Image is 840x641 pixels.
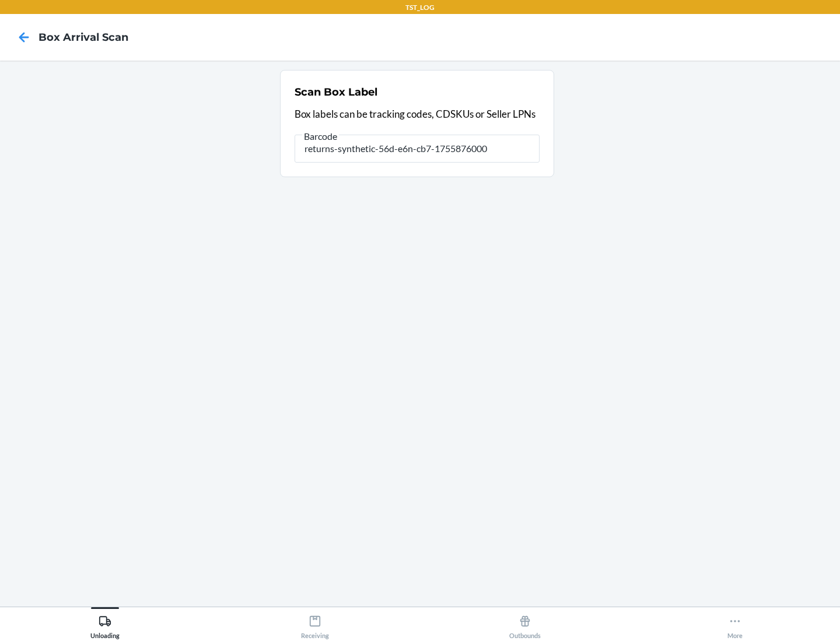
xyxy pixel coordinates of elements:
button: More [630,607,840,639]
div: Receiving [301,610,329,639]
div: Outbounds [509,610,541,639]
input: Barcode [295,135,540,163]
button: Receiving [210,607,420,639]
div: Unloading [90,610,120,639]
h2: Scan Box Label [295,84,377,100]
p: TST_LOG [405,2,435,13]
p: Box labels can be tracking codes, CDSKUs or Seller LPNs [295,107,540,122]
button: Outbounds [420,607,630,639]
div: More [727,610,743,639]
span: Barcode [302,131,339,142]
h4: Box Arrival Scan [38,30,128,45]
